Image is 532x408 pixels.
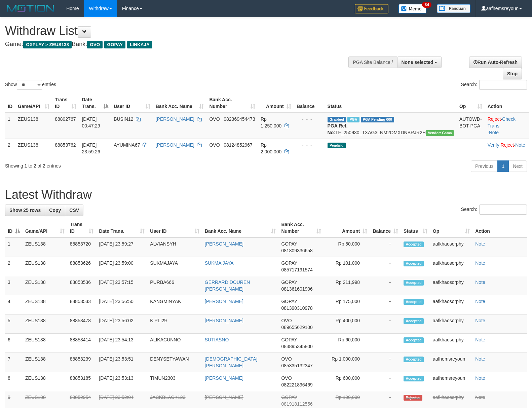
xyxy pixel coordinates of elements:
[67,276,97,295] td: 88853536
[147,257,202,276] td: SUKMAJAYA
[205,356,258,368] a: [DEMOGRAPHIC_DATA][PERSON_NAME]
[501,142,514,148] a: Reject
[156,116,194,122] a: [PERSON_NAME]
[5,188,527,201] h1: Latest Withdraw
[281,325,312,330] span: Copy 089655629100 to clipboard
[5,113,15,139] td: 1
[347,117,359,122] span: Marked by aafsreyleap
[461,80,527,90] label: Search:
[15,113,52,139] td: ZEUS138
[475,318,485,323] a: Note
[479,80,527,90] input: Search:
[205,260,234,266] a: SUKMA JAYA
[82,142,100,154] span: [DATE] 23:59:26
[324,295,370,314] td: Rp 175,000
[324,237,370,257] td: Rp 50,000
[67,372,97,391] td: 88853185
[401,218,430,237] th: Status: activate to sort column ascending
[457,113,485,139] td: AUTOWD-BOT-PGA
[488,116,501,122] a: Reject
[5,205,45,216] a: Show 25 rows
[430,353,472,372] td: aafhemsreyoun
[5,257,23,276] td: 2
[324,314,370,334] td: Rp 400,000
[205,337,229,342] a: SUTIASNO
[471,160,498,172] a: Previous
[224,116,255,122] span: Copy 082369454473 to clipboard
[96,353,147,372] td: [DATE] 23:53:51
[5,314,23,334] td: 5
[5,3,56,13] img: MOTION_logo.png
[430,295,472,314] td: aafkhaosorphy
[67,353,97,372] td: 88853239
[324,276,370,295] td: Rp 211,998
[23,295,67,314] td: ZEUS138
[488,116,516,128] a: Check Trans
[281,241,297,247] span: GOPAY
[209,142,220,148] span: OVO
[5,160,217,169] div: Showing 1 to 2 of 2 entries
[96,314,147,334] td: [DATE] 23:56:02
[23,237,67,257] td: ZEUS138
[96,295,147,314] td: [DATE] 23:56:50
[147,334,202,353] td: ALIKACUNNO
[404,376,424,381] span: Accepted
[261,116,281,128] span: Rp 1.250.000
[281,356,292,362] span: OVO
[430,314,472,334] td: aafkhaosorphy
[5,41,348,48] h4: Game: Bank:
[23,372,67,391] td: ZEUS138
[5,237,23,257] td: 1
[430,237,472,257] td: aafkhaosorphy
[281,375,292,381] span: OVO
[361,117,394,122] span: PGA Pending
[297,116,322,122] div: - - -
[147,353,202,372] td: DENYSETYAWAN
[281,382,312,387] span: Copy 082221896469 to clipboard
[404,337,424,343] span: Accepted
[79,94,111,113] th: Date Trans.: activate to sort column descending
[281,318,292,323] span: OVO
[422,2,431,8] span: 34
[67,295,97,314] td: 88853533
[5,24,348,38] h1: Withdraw List
[127,41,152,48] span: LINKAJA
[96,334,147,353] td: [DATE] 23:54:13
[398,4,427,13] img: Button%20Memo.svg
[147,276,202,295] td: PURBA666
[96,372,147,391] td: [DATE] 23:53:13
[475,375,485,381] a: Note
[5,334,23,353] td: 6
[281,260,297,266] span: GOPAY
[281,267,312,272] span: Copy 085717191574 to clipboard
[5,218,23,237] th: ID: activate to sort column descending
[96,257,147,276] td: [DATE] 23:59:00
[355,4,388,13] img: Feedback.jpg
[17,80,42,90] select: Showentries
[430,257,472,276] td: aafkhaosorphy
[55,116,76,122] span: 88802767
[261,142,281,154] span: Rp 2.000.000
[328,123,348,135] b: PGA Ref. No:
[404,280,424,286] span: Accepted
[67,257,97,276] td: 88853626
[205,299,243,304] a: [PERSON_NAME]
[475,241,485,247] a: Note
[485,139,529,158] td: · ·
[370,372,401,391] td: -
[437,4,470,13] img: panduan.png
[497,160,509,172] a: 1
[5,276,23,295] td: 3
[67,314,97,334] td: 88853478
[430,372,472,391] td: aafhemsreyoun
[475,280,485,285] a: Note
[23,41,72,48] span: OXPLAY > ZEUS138
[5,94,15,113] th: ID
[515,142,525,148] a: Note
[475,299,485,304] a: Note
[104,41,125,48] span: GOPAY
[472,218,527,237] th: Action
[206,94,258,113] th: Bank Acc. Number: activate to sort column ascending
[156,142,194,148] a: [PERSON_NAME]
[281,280,297,285] span: GOPAY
